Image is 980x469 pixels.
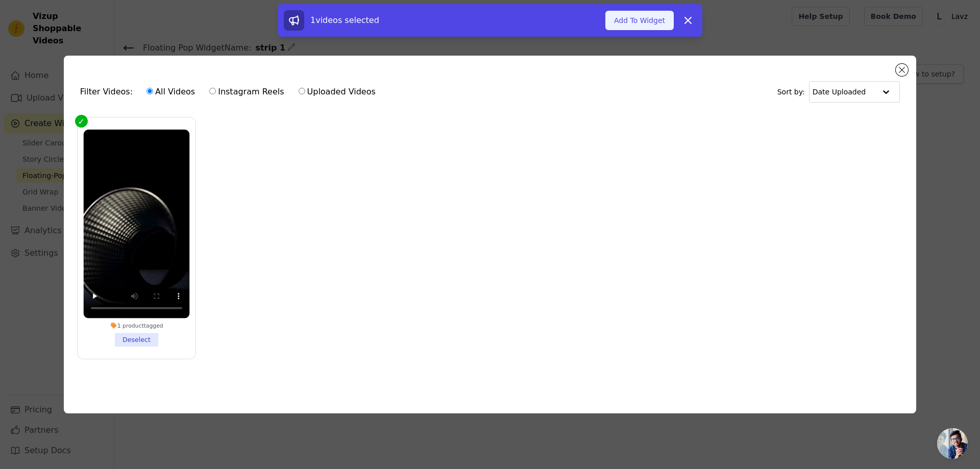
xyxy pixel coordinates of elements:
div: Open chat [937,428,968,459]
span: 1 videos selected [310,15,379,25]
div: Filter Videos: [80,80,381,104]
label: Instagram Reels [209,85,284,98]
div: Sort by: [777,81,900,103]
div: 1 product tagged [83,322,189,329]
label: All Videos [146,85,195,98]
button: Add To Widget [605,11,674,30]
label: Uploaded Videos [298,85,376,98]
button: Close modal [896,64,908,76]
